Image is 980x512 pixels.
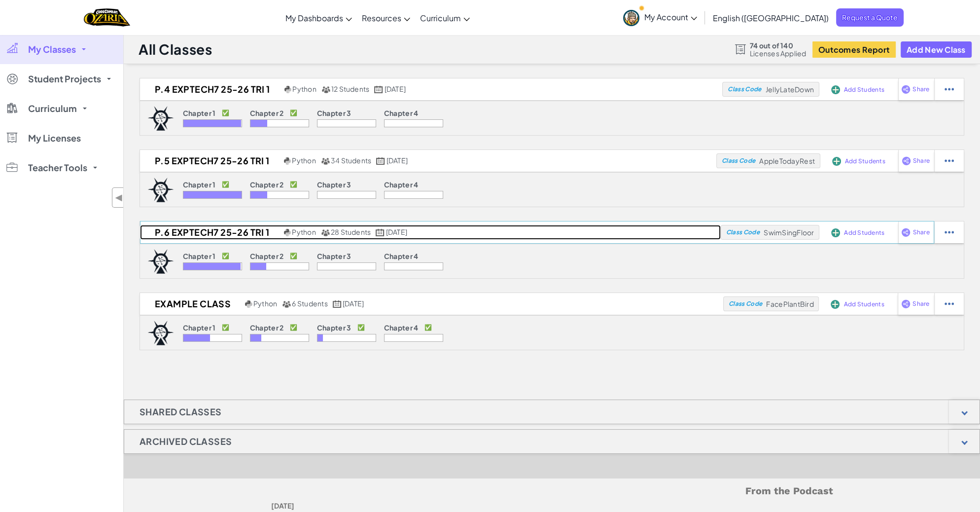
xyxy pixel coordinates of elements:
[271,483,833,499] h5: From the Podcast
[317,324,351,331] p: Chapter 3
[290,324,297,331] p: ✅
[376,229,385,236] img: calendar.svg
[420,13,461,23] span: Curriculum
[28,134,81,143] span: My Licenses
[945,228,954,237] img: IconStudentEllipsis.svg
[331,156,372,165] span: 34 Students
[115,190,123,205] span: ◀
[140,82,282,97] h2: P.4 ExpTech7 25-26 Tri 1
[140,225,721,240] a: P.6 ExpTech7 25-26 Tri 1 Python 28 Students [DATE]
[321,157,330,165] img: MultipleUsers.png
[183,252,216,260] p: Chapter 1
[292,227,315,236] span: Python
[222,252,229,260] p: ✅
[321,229,330,236] img: MultipleUsers.png
[280,4,357,31] a: My Dashboards
[424,324,432,331] p: ✅
[708,4,834,31] a: English ([GEOGRAPHIC_DATA])
[284,229,291,236] img: python.png
[374,86,383,93] img: calendar.svg
[285,13,343,23] span: My Dashboards
[832,157,841,166] img: IconAddStudents.svg
[183,181,216,188] p: Chapter 1
[384,252,419,260] p: Chapter 4
[317,181,351,188] p: Chapter 3
[284,86,292,93] img: python.png
[183,324,216,331] p: Chapter 1
[766,85,814,94] span: JellyLateDown
[913,158,930,164] span: Share
[618,2,702,33] a: My Account
[28,45,76,54] span: My Classes
[147,321,174,345] img: logo
[766,299,813,308] span: FacePlantBird
[292,156,315,165] span: Python
[386,156,408,165] span: [DATE]
[317,252,351,260] p: Chapter 3
[140,296,243,311] h2: Example Class
[836,8,904,27] a: Request a Quote
[140,296,723,311] a: Example Class Python 6 Students [DATE]
[726,229,760,235] span: Class Code
[912,86,929,92] span: Share
[250,109,284,117] p: Chapter 2
[139,40,212,59] h1: All Classes
[333,300,342,308] img: calendar.svg
[140,153,716,168] a: P.5 ExpTech7 25-26 Tri 1 Python 34 Students [DATE]
[384,324,419,331] p: Chapter 4
[902,156,911,165] img: IconShare_Purple.svg
[945,299,954,308] img: IconStudentEllipsis.svg
[284,157,291,165] img: python.png
[713,13,829,23] span: English ([GEOGRAPHIC_DATA])
[384,109,419,117] p: Chapter 4
[140,82,722,97] a: P.4 ExpTech7 25-26 Tri 1 Python 12 Students [DATE]
[728,86,761,92] span: Class Code
[331,84,370,93] span: 12 Students
[290,181,297,188] p: ✅
[729,301,762,307] span: Class Code
[750,41,806,49] span: 74 out of 140
[84,7,130,28] img: Home
[245,300,252,308] img: python.png
[845,158,885,164] span: Add Students
[843,301,884,307] span: Add Students
[253,299,277,308] span: Python
[912,301,929,307] span: Share
[750,49,806,57] span: Licenses Applied
[912,229,929,235] span: Share
[292,84,316,93] span: Python
[901,85,910,94] img: IconShare_Purple.svg
[147,249,174,274] img: logo
[644,12,697,22] span: My Account
[250,324,284,331] p: Chapter 2
[250,252,284,260] p: Chapter 2
[812,41,896,58] a: Outcomes Report
[844,87,884,93] span: Add Students
[124,429,247,454] h1: Archived Classes
[331,227,371,236] span: 28 Students
[147,178,174,202] img: logo
[759,156,815,165] span: AppleTodayRest
[250,181,284,188] p: Chapter 2
[831,228,840,237] img: IconAddStudents.svg
[140,225,281,240] h2: P.6 ExpTech7 25-26 Tri 1
[183,109,216,117] p: Chapter 1
[84,7,130,28] a: Ozaria by CodeCombat logo
[321,86,330,93] img: MultipleUsers.png
[384,181,419,188] p: Chapter 4
[764,228,814,237] span: SwimSingFloor
[124,400,237,424] h1: Shared Classes
[317,109,351,117] p: Chapter 3
[376,157,385,165] img: calendar.svg
[945,156,954,165] img: IconStudentEllipsis.svg
[357,324,365,331] p: ✅
[386,227,407,236] span: [DATE]
[28,163,87,172] span: Teacher Tools
[945,85,954,94] img: IconStudentEllipsis.svg
[415,4,475,31] a: Curriculum
[362,13,401,23] span: Resources
[28,74,101,83] span: Student Projects
[222,181,229,188] p: ✅
[901,228,910,237] img: IconShare_Purple.svg
[623,10,639,26] img: avatar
